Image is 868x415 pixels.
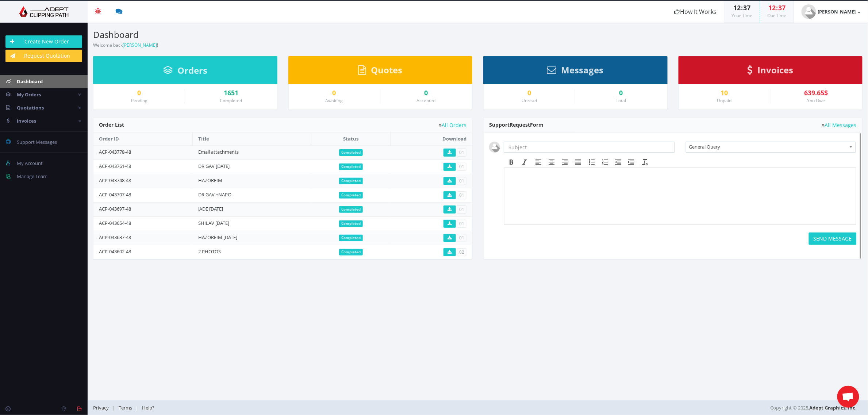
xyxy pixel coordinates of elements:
div: Italic [518,157,531,167]
button: SEND MESSAGE [809,233,857,245]
a: JADE [DATE] [198,205,223,212]
span: General Query [689,142,846,151]
small: Your Time [732,12,753,19]
a: Help? [138,404,158,411]
a: ACP-043637-48 [99,234,131,241]
strong: [PERSON_NAME] [818,8,856,15]
small: Unread [522,97,537,104]
div: Increase indent [625,157,638,167]
div: 639.65$ [776,89,857,97]
a: [PERSON_NAME] [794,1,868,23]
span: 37 [779,3,786,12]
a: 0 [294,89,375,97]
small: Unpaid [717,97,732,104]
a: Create New Order [5,35,82,48]
img: user_default.jpg [489,142,500,153]
a: Orders [163,69,207,75]
a: 0 [99,89,179,97]
span: : [776,3,779,12]
a: ACP-043707-48 [99,191,131,198]
div: Clear formatting [638,157,652,167]
img: user_default.jpg [802,4,816,19]
a: ACP-043654-48 [99,220,131,226]
a: ACP-043778-48 [99,149,131,155]
a: ACP-043761-48 [99,163,131,169]
small: Our Time [768,12,787,19]
div: 0 [581,89,661,97]
small: Accepted [416,97,435,104]
div: Open chat [837,386,859,408]
a: ACP-043697-48 [99,205,131,212]
span: Invoices [17,118,36,124]
span: Support Messages [17,139,57,145]
div: | | [93,400,606,415]
div: Numbered list [598,157,611,167]
span: Manage Team [17,173,47,180]
span: My Orders [17,91,41,98]
th: Title [193,132,311,145]
h3: Dashboard [93,30,472,39]
a: DR GAV +NAPO [198,191,231,198]
th: Order ID [93,132,193,145]
a: 2 PHOTOS [198,248,221,255]
small: Pending [131,97,147,104]
span: My Account [17,160,43,166]
span: Completed [339,249,363,255]
a: Terms [115,404,136,411]
span: Quotes [371,64,402,76]
a: 0 [386,89,466,97]
a: 1651 [191,89,271,97]
div: Bullet list [585,157,598,167]
a: Privacy [93,404,112,411]
a: Request Quotation [5,50,82,62]
div: Align right [558,157,571,167]
div: Align center [545,157,558,167]
span: Completed [339,164,363,170]
span: 12 [734,3,741,12]
span: Request [510,121,530,128]
div: Justify [571,157,584,167]
a: ACP-043748-48 [99,177,131,184]
span: Completed [339,178,363,184]
a: HAZORFIM [198,177,222,184]
a: 10 [684,89,765,97]
span: Completed [339,235,363,241]
span: Completed [339,206,363,213]
a: Messages [547,68,604,75]
span: Invoices [758,64,794,76]
small: Welcome back ! [93,42,158,48]
a: Quotes [358,68,402,75]
a: SHILAV [DATE] [198,220,229,226]
a: All Orders [439,122,466,128]
span: Copyright © 2025, [771,404,857,411]
small: Total [616,97,626,104]
a: DR GAV [DATE] [198,163,230,169]
a: Invoices [748,68,794,75]
span: Completed [339,220,363,227]
a: 0 [489,89,569,97]
input: Subject [504,142,675,153]
small: Awaiting [326,97,343,104]
img: Adept Graphics [5,6,82,17]
a: ACP-043602-48 [99,248,131,255]
span: 37 [744,3,751,12]
div: Decrease indent [611,157,625,167]
iframe: Rich Text Area. Press ALT-F9 for menu. Press ALT-F10 for toolbar. Press ALT-0 for help [504,168,856,224]
a: How It Works [667,1,724,23]
a: Adept Graphics, Inc. [810,404,857,411]
span: Completed [339,192,363,199]
a: [PERSON_NAME] [123,42,157,48]
th: Download [391,132,472,145]
span: : [741,3,744,12]
span: Support Form [489,121,544,128]
span: Quotations [17,104,44,111]
span: 12 [769,3,776,12]
span: Messages [561,64,604,76]
span: Orders [177,64,207,76]
small: Completed [220,97,242,104]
